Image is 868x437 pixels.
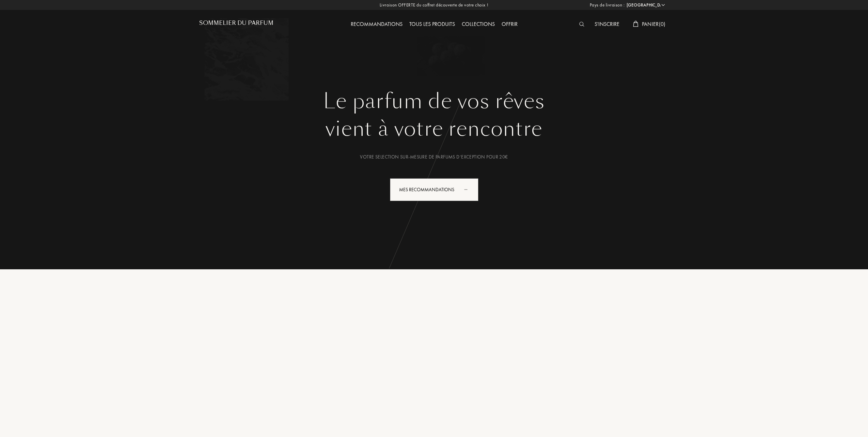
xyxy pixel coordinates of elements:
div: animation [462,182,475,196]
div: 1 . Entrez vos préférences [209,377,352,388]
div: Restons concentrés sur vous et sur ce que vous aimez sentir. Nous nous occupons du reste. [209,391,352,408]
a: Collections [458,20,498,28]
img: search_icn_white.svg [579,22,584,27]
a: Offrir [498,20,521,28]
img: arrow_w.png [661,2,666,7]
div: Tous les produits [406,20,458,29]
div: Offrir [498,20,521,29]
a: Recommandations [347,20,406,28]
div: Votre selection sur-mesure de parfums d’exception pour 20€ [204,153,664,161]
img: landing_swipe.png [209,285,326,366]
div: Des parfums haut-de-gamme sélectionnés par nos experts parmis plusieurs milliers. [363,391,506,408]
div: Mes Recommandations [390,178,478,201]
div: 3 . Recevez votre coffret d’échantillons [516,377,659,388]
div: Collections [458,20,498,29]
a: S'inscrire [591,20,623,28]
a: Mes Recommandationsanimation [385,178,484,201]
h1: Le parfum de vos rêves [204,89,664,114]
span: Composez le contenu de votre coffret 100% personnalisé selon [PERSON_NAME] envie et recevez un [516,392,656,415]
a: Sommelier du Parfum [199,20,273,29]
div: 2 . Découvrez votre sélection personnalisée [363,377,506,388]
h1: Sommelier du Parfum [199,20,273,26]
div: vient à votre rencontre [204,114,664,144]
a: Tous les produits [406,20,458,28]
img: cart_white.svg [633,21,638,27]
div: Recommandations [347,20,406,29]
span: Pays de livraison : [590,2,625,9]
img: box_landing_top.png [516,287,659,364]
div: S'inscrire [591,20,623,29]
span: Panier ( 0 ) [642,20,666,28]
